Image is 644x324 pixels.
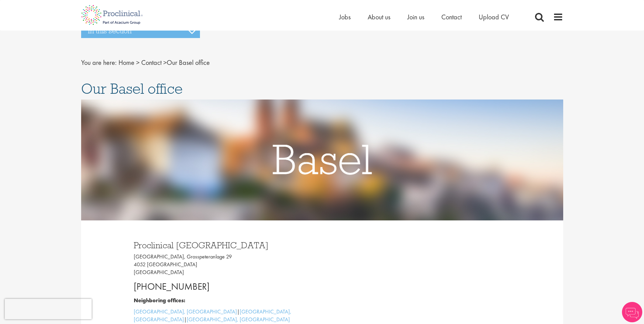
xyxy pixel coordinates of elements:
[81,58,117,67] span: You are here:
[5,299,92,319] iframe: reCAPTCHA
[134,308,291,323] a: [GEOGRAPHIC_DATA], [GEOGRAPHIC_DATA]
[163,58,167,67] span: >
[187,316,290,323] a: [GEOGRAPHIC_DATA], [GEOGRAPHIC_DATA]
[134,308,317,324] p: | |
[441,13,462,21] a: Contact
[141,58,162,67] a: breadcrumb link to Contact
[479,13,509,21] a: Upload CV
[134,308,237,315] a: [GEOGRAPHIC_DATA], [GEOGRAPHIC_DATA]
[339,13,351,21] a: Jobs
[134,253,317,276] p: [GEOGRAPHIC_DATA], Grosspeteranlage 29 4052 [GEOGRAPHIC_DATA] [GEOGRAPHIC_DATA]
[118,58,134,67] a: breadcrumb link to Home
[134,241,317,250] h3: Proclinical [GEOGRAPHIC_DATA]
[81,79,183,98] span: Our Basel office
[368,13,390,21] a: About us
[134,297,185,304] b: Neighboring offices:
[81,24,200,38] h3: In this section
[622,302,642,322] img: Chatbot
[407,13,424,21] a: Join us
[134,280,317,293] p: [PHONE_NUMBER]
[118,58,210,67] span: Our Basel office
[136,58,140,67] span: >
